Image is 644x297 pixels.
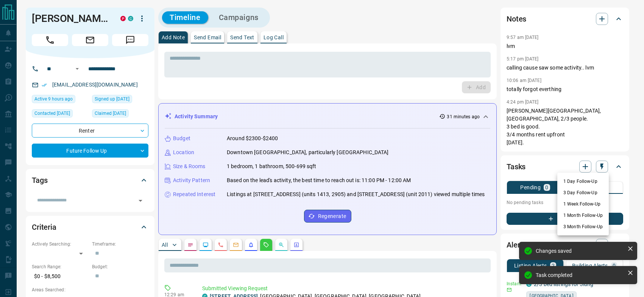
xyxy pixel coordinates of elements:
[557,210,609,221] li: 1 Month Follow-Up
[536,248,624,254] div: Changes saved
[557,198,609,210] li: 1 Week Follow-Up
[557,221,609,232] li: 3 Month Follow-Up
[557,176,609,187] li: 1 Day Follow-Up
[536,272,624,278] div: Task completed
[557,187,609,198] li: 3 Day Follow-Up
